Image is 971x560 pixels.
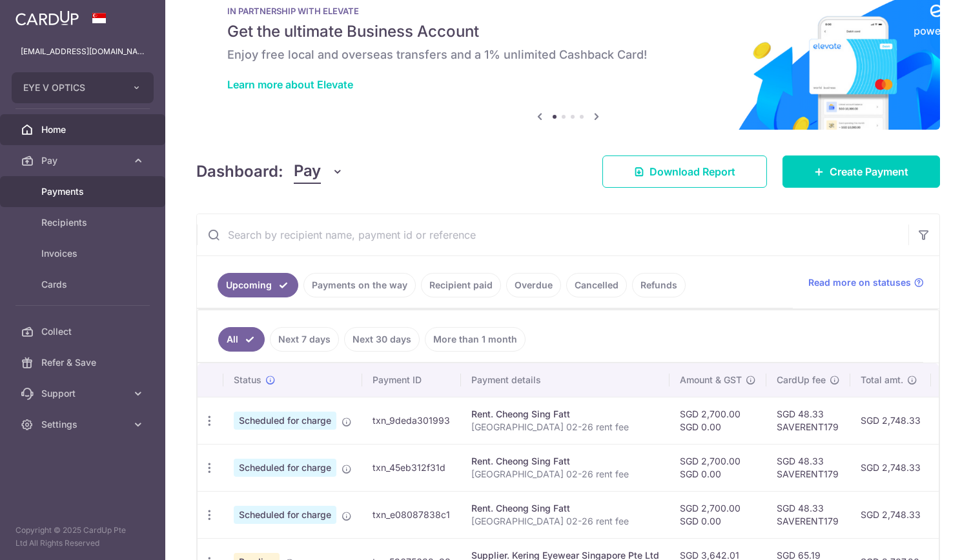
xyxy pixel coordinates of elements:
[830,164,908,179] span: Create Payment
[270,327,339,352] a: Next 7 days
[12,72,154,103] button: EYE V OPTICS
[41,247,127,260] span: Invoices
[15,10,79,26] img: CardUp
[41,278,127,291] span: Cards
[362,491,461,538] td: txn_e08087838c1
[850,444,931,491] td: SGD 2,748.33
[566,273,627,297] a: Cancelled
[425,327,526,352] a: More than 1 month
[808,276,924,289] a: Read more on statuses
[227,6,909,16] p: IN PARTNERSHIP WITH ELEVATE
[41,216,127,229] span: Recipients
[41,418,127,431] span: Settings
[471,515,659,528] p: [GEOGRAPHIC_DATA] 02-26 rent fee
[506,273,561,297] a: Overdue
[680,374,742,386] span: Amount & GST
[766,397,850,444] td: SGD 48.33 SAVERENT179
[41,356,127,369] span: Refer & Save
[218,327,265,352] a: All
[344,327,420,352] a: Next 30 days
[471,468,659,481] p: [GEOGRAPHIC_DATA] 02-26 rent fee
[227,47,909,63] h6: Enjoy free local and overseas transfers and a 1% unlimited Cashback Card!
[362,444,461,491] td: txn_45eb312f31d
[294,159,343,184] button: Pay
[850,491,931,538] td: SGD 2,748.33
[777,374,826,386] span: CardUp fee
[362,363,461,397] th: Payment ID
[649,164,735,179] span: Download Report
[471,421,659,434] p: [GEOGRAPHIC_DATA] 02-26 rent fee
[669,397,766,444] td: SGD 2,700.00 SGD 0.00
[227,21,909,42] h5: Get the ultimate Business Account
[766,444,850,491] td: SGD 48.33 SAVERENT179
[808,276,911,289] span: Read more on statuses
[303,273,416,297] a: Payments on the way
[471,455,659,468] div: Rent. Cheong Sing Fatt
[602,155,767,188] a: Download Report
[766,491,850,538] td: SGD 48.33 SAVERENT179
[861,374,903,386] span: Total amt.
[23,81,119,94] span: EYE V OPTICS
[21,45,145,58] p: [EMAIL_ADDRESS][DOMAIN_NAME]
[632,273,686,297] a: Refunds
[669,491,766,538] td: SGD 2,700.00 SGD 0.00
[41,325,127,338] span: Collect
[234,412,336,430] span: Scheduled for charge
[362,397,461,444] td: txn_9deda301993
[218,273,298,297] a: Upcoming
[234,506,336,524] span: Scheduled for charge
[850,397,931,444] td: SGD 2,748.33
[471,502,659,515] div: Rent. Cheong Sing Fatt
[197,214,908,255] input: Search by recipient name, payment id or reference
[234,459,336,477] span: Scheduled for charge
[41,123,127,136] span: Home
[41,185,127,198] span: Payments
[471,408,659,421] div: Rent. Cheong Sing Fatt
[196,160,283,183] h4: Dashboard:
[461,363,669,397] th: Payment details
[294,159,321,184] span: Pay
[421,273,501,297] a: Recipient paid
[669,444,766,491] td: SGD 2,700.00 SGD 0.00
[234,374,261,386] span: Status
[782,155,940,188] a: Create Payment
[227,78,353,91] a: Learn more about Elevate
[41,154,127,167] span: Pay
[41,387,127,400] span: Support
